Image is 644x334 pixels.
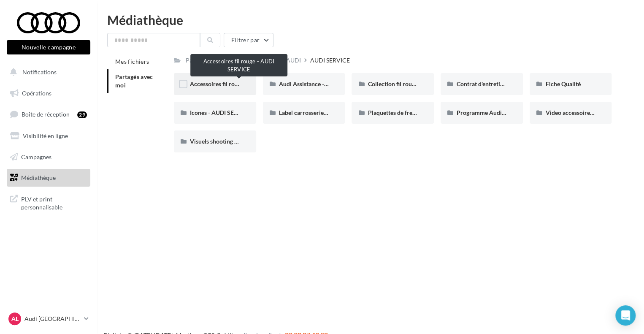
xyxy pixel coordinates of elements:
div: 29 [77,111,87,118]
span: Opérations [22,90,51,97]
span: Plaquettes de frein - Audi Service [368,109,455,116]
span: Programme Audi 5+ - Segments 2&3 - AUDI SERVICE [457,109,596,116]
span: PLV et print personnalisable [21,193,87,212]
span: Campagnes [21,153,51,160]
span: Notifications [22,68,57,76]
span: Mes fichiers [115,58,149,65]
a: AL Audi [GEOGRAPHIC_DATA][PERSON_NAME] [7,311,90,327]
div: Médiathèque [107,14,634,26]
span: Visibilité en ligne [23,132,68,139]
a: Médiathèque [5,169,92,187]
button: Nouvelle campagne [7,40,90,54]
a: Opérations [5,84,92,102]
div: AUDI SERVICE [310,56,350,65]
a: Boîte de réception29 [5,105,92,123]
div: Accessoires fil rouge - AUDI SERVICE [190,54,287,76]
span: Visuels shooting - AUDI SERVICE [190,138,277,145]
span: Icones - AUDI SERVICE [190,109,251,116]
button: Filtrer par [224,33,273,47]
span: Label carrosserie et label pare-brise - AUDI SERVICE [279,109,416,116]
span: Fiche Qualité [546,80,581,87]
span: Boîte de réception [22,111,70,118]
span: Médiathèque [21,174,56,181]
div: Partagés avec moi [186,56,233,65]
span: AL [11,315,19,323]
a: Campagnes [5,148,92,166]
span: Audi Assistance - AUDI SERVICE [279,80,365,87]
span: Video accessoires - AUDI SERVICE [546,109,636,116]
button: Notifications [5,63,89,81]
span: Accessoires fil rouge - AUDI SERVICE [190,80,288,87]
span: Contrat d'entretien - AUDI SERVICE [457,80,550,87]
span: Partagés avec moi [115,73,153,89]
span: Collection fil rouge - AUDI SERVICE [368,80,461,87]
a: PLV et print personnalisable [5,190,92,215]
a: Visibilité en ligne [5,127,92,145]
div: Open Intercom Messenger [615,305,636,326]
p: Audi [GEOGRAPHIC_DATA][PERSON_NAME] [24,315,81,323]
